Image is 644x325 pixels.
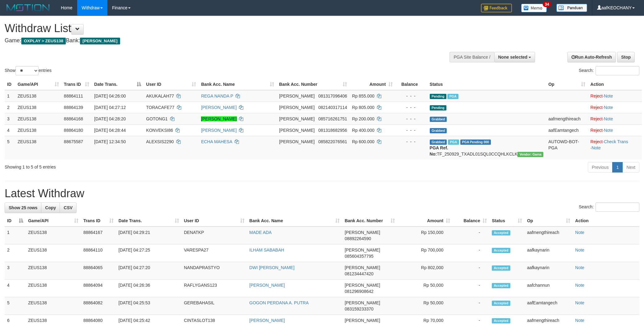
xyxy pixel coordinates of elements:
th: Status [427,79,546,90]
a: 1 [612,162,623,173]
span: None selected [498,55,528,60]
td: VARESPA27 [182,244,247,262]
th: Date Trans.: activate to sort column descending [92,79,144,90]
td: TF_250929_TXADL01SQL0CCQHLKCLK [427,136,546,160]
select: Showentries [15,66,39,75]
span: Accepted [492,301,510,306]
th: ID [5,79,15,90]
span: 34 [543,2,551,7]
img: Feedback.jpg [481,4,512,12]
td: 88864082 [81,297,116,315]
div: - - - [398,127,425,133]
a: Show 25 rows [5,202,41,213]
span: Copy 085716261751 to clipboard [318,116,347,121]
span: TORACAFE77 [146,105,174,110]
td: · [588,113,642,124]
td: RAFLYGANS123 [182,280,247,297]
span: Accepted [492,265,510,271]
span: [DATE] 04:26:00 [94,94,126,98]
a: Copy [41,202,60,213]
span: Copy [45,205,56,210]
span: ALEXSIS2290 [146,139,174,144]
td: ZEUS138 [15,113,61,124]
td: 88864167 [81,227,116,244]
th: Game/API: activate to sort column ascending [15,79,61,90]
span: Pending [430,94,446,99]
span: Grabbed [430,117,447,122]
h4: Game: Bank: [5,38,423,44]
a: Reject [590,105,603,110]
td: 5 [5,297,26,315]
a: Reject [590,139,603,144]
span: Copy 081234447420 to clipboard [345,271,373,276]
td: Rp 50,000 [397,297,453,315]
td: ZEUS138 [26,297,81,315]
td: · [588,90,642,102]
td: [DATE] 04:27:25 [116,244,182,262]
span: 88864111 [64,94,83,98]
td: - [453,297,489,315]
td: 4 [5,280,26,297]
th: Bank Acc. Name: activate to sort column ascending [247,215,342,227]
div: - - - [398,93,425,99]
span: Copy 081296908642 to clipboard [345,289,373,294]
input: Search: [596,66,639,75]
span: 88864168 [64,116,83,121]
label: Search: [579,202,639,212]
td: 1 [5,227,26,244]
a: Reject [590,116,603,121]
span: Vendor URL: https://trx31.1velocity.biz [517,152,543,157]
span: Accepted [492,230,510,235]
a: Note [575,318,584,323]
td: aafmengthireach [546,113,588,124]
label: Show entries [5,66,52,75]
th: Status: activate to sort column ascending [489,215,525,227]
img: Button%20Memo.svg [521,4,547,12]
span: Copy 081318682956 to clipboard [318,128,347,133]
a: MADE ADA [249,230,272,235]
a: DWI [PERSON_NAME] [249,265,295,270]
span: [PERSON_NAME] [345,283,380,288]
span: [PERSON_NAME] [279,128,315,133]
span: 88864180 [64,128,83,133]
td: ZEUS138 [15,136,61,160]
td: 2 [5,244,26,262]
span: [DATE] 04:27:12 [94,105,126,110]
td: DENATKP [182,227,247,244]
span: CSV [64,205,73,210]
span: [PERSON_NAME] [345,230,380,235]
a: GOGON PERDANA A. PUTRA [249,300,309,305]
td: ZEUS138 [15,90,61,102]
a: ILHAM SABABAH [249,248,284,252]
td: 5 [5,136,15,160]
td: - [453,280,489,297]
td: Rp 802,000 [397,262,453,280]
span: [PERSON_NAME] [279,139,315,144]
span: [PERSON_NAME] [345,318,380,323]
img: MOTION_logo.png [5,3,52,12]
th: Date Trans.: activate to sort column ascending [116,215,182,227]
span: [PERSON_NAME] [80,38,120,44]
td: ZEUS138 [26,244,81,262]
td: ZEUS138 [15,124,61,136]
span: [PERSON_NAME] [345,300,380,305]
span: OXPLAY > ZEUS138 [21,38,66,44]
input: Search: [596,202,639,212]
td: · [588,102,642,113]
td: 4 [5,124,15,136]
th: Op: activate to sort column ascending [546,79,588,90]
th: Action [588,79,642,90]
td: [DATE] 04:25:53 [116,297,182,315]
th: Action [573,215,639,227]
td: 88864094 [81,280,116,297]
td: aafEamtangech [525,297,573,315]
th: Trans ID: activate to sort column ascending [61,79,92,90]
td: 88864110 [81,244,116,262]
span: Marked by aafkaynarin [447,94,458,99]
img: panduan.png [556,4,587,12]
td: - [453,244,489,262]
span: Rp 805.000 [352,105,374,110]
div: Showing 1 to 5 of 5 entries [5,161,264,170]
a: [PERSON_NAME] [249,283,285,288]
span: Grabbed [430,128,447,133]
